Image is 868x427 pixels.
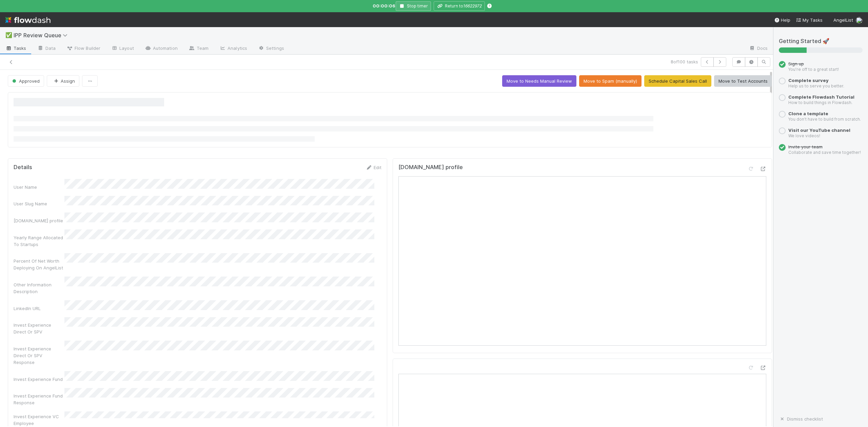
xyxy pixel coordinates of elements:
[398,164,463,171] h5: [DOMAIN_NAME] profile
[14,345,64,366] div: Invest Experience Direct Or SPV Response
[14,200,64,207] div: User Slug Name
[714,75,772,87] button: Move to Test Accounts
[788,133,820,138] small: We love videos!
[788,94,854,100] a: Complete Flowdash Tutorial
[14,376,64,383] div: Invest Experience Fund
[14,234,64,248] div: Yearly Range Allocated To Startups
[14,413,64,427] div: Invest Experience VC Employee
[5,32,12,38] span: ✅
[779,38,863,45] h5: Getting Started 🚀
[14,322,64,335] div: Invest Experience Direct Or SPV
[788,78,829,83] a: Complete survey
[106,43,139,54] a: Layout
[579,75,642,87] button: Move to Spam (manually)
[502,75,576,87] button: Move to Needs Manual Review
[5,14,51,26] img: logo-inverted-e16ddd16eac7371096b0.svg
[366,165,381,170] a: Edit
[14,258,64,271] div: Percent Of Net Worth Deploying On AngelList
[788,111,828,116] a: Clone a template
[833,17,853,23] span: AngelList
[788,144,823,149] a: Invite your team
[214,43,253,54] a: Analytics
[32,43,61,54] a: Data
[796,17,823,23] span: My Tasks
[14,305,64,312] div: LinkedIn URL
[644,75,711,87] button: Schedule Capital Sales Call
[253,43,290,54] a: Settings
[856,17,863,24] img: avatar_45aa71e2-cea6-4b00-9298-a0421aa61a2d.png
[779,416,823,422] a: Dismiss checklist
[8,75,44,87] button: Approved
[5,45,26,52] span: Tasks
[373,2,393,9] span: 00:00:06
[14,217,64,224] div: [DOMAIN_NAME] profile
[14,164,32,171] h5: Details
[66,45,100,52] span: Flow Builder
[139,43,183,54] a: Automation
[744,43,773,54] a: Docs
[788,61,804,66] span: Sign up
[14,392,64,406] div: Invest Experience Fund Response
[463,3,482,8] i: 16622972
[14,32,71,39] span: IPP Review Queue
[14,281,64,295] div: Other Information Description
[788,150,861,155] small: Collaborate and save time together!
[788,83,844,88] small: Help us to serve you better.
[671,58,698,65] span: 8 of 100 tasks
[47,75,79,87] button: Assign
[788,127,850,133] a: Visit our YouTube channel
[11,78,40,84] span: Approved
[796,17,823,23] a: My Tasks
[14,184,64,190] div: User Name
[434,1,485,11] button: Return to16622972
[774,17,790,23] div: Help
[396,1,431,11] button: Stop timer
[788,117,861,122] small: You don’t have to build from scratch.
[61,43,106,54] a: Flow Builder
[183,43,214,54] a: Team
[788,100,852,105] small: How to build things in Flowdash.
[788,67,839,72] small: You’re off to a great start!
